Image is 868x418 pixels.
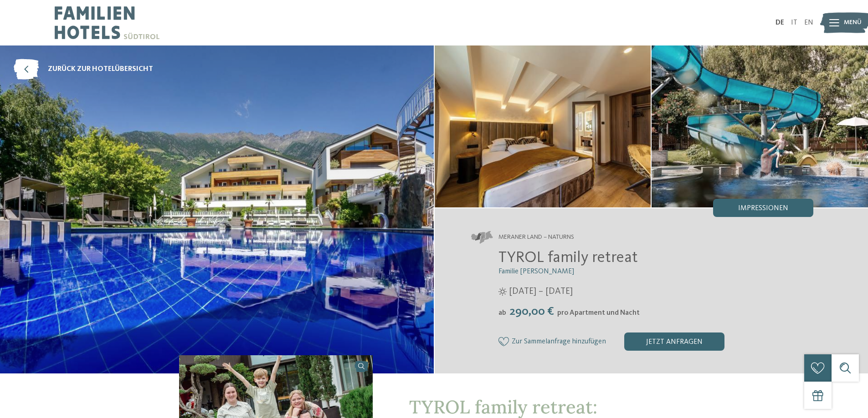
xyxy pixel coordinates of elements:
[14,59,153,80] a: zurück zur Hotelübersicht
[776,19,784,26] a: DE
[498,268,574,275] span: Familie [PERSON_NAME]
[507,306,556,317] span: 290,00 €
[652,45,868,207] img: Das Familienhotel in Naturns der Extraklasse
[498,250,638,266] span: TYROL family retreat
[498,309,506,317] span: ab
[509,285,573,298] span: [DATE] – [DATE]
[498,233,574,242] span: Meraner Land – Naturns
[498,287,507,296] i: Öffnungszeiten im Sommer
[804,19,813,26] a: EN
[512,338,606,346] span: Zur Sammelanfrage hinzufügen
[844,18,862,27] span: Menü
[791,19,797,26] a: IT
[738,205,788,212] span: Impressionen
[48,64,153,74] span: zurück zur Hotelübersicht
[435,45,651,207] img: Das Familienhotel in Naturns der Extraklasse
[557,309,640,317] span: pro Apartment und Nacht
[624,332,724,351] div: jetzt anfragen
